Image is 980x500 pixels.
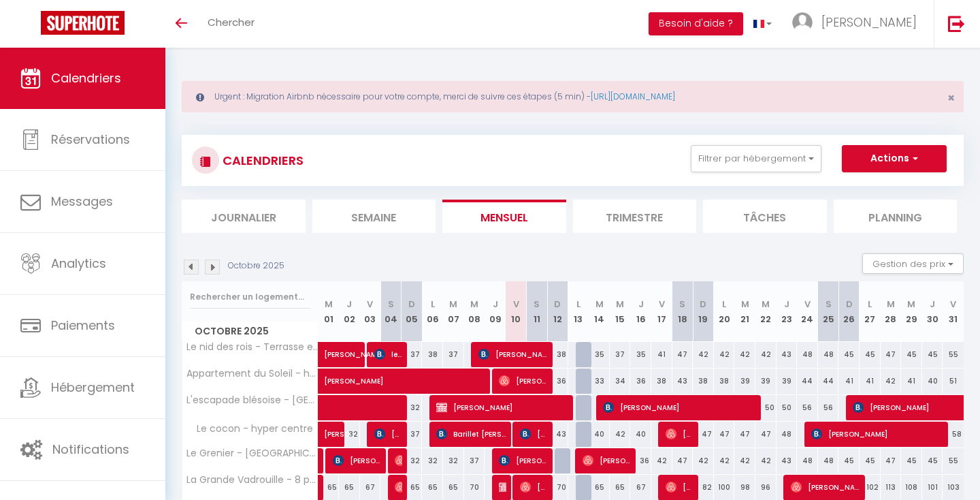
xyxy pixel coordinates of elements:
[630,342,651,367] div: 35
[610,369,631,394] div: 34
[714,281,735,342] th: 20
[693,281,714,342] th: 19
[734,422,755,447] div: 47
[762,298,770,311] abbr: M
[860,475,881,500] div: 102
[630,369,651,394] div: 36
[324,361,574,387] span: [PERSON_NAME]
[862,253,964,274] button: Gestion des prix
[714,448,735,473] div: 42
[834,200,958,233] li: Planning
[791,474,861,500] span: [PERSON_NAME]
[700,298,706,311] abbr: D
[672,342,693,367] div: 47
[208,15,255,29] span: Chercher
[443,281,464,342] th: 07
[630,448,651,473] div: 36
[380,281,402,342] th: 04
[464,281,485,342] th: 08
[228,260,284,272] p: Octobre 2025
[901,369,922,394] div: 41
[755,369,777,394] div: 39
[777,369,798,394] div: 39
[374,421,402,447] span: [PERSON_NAME]
[922,369,943,394] div: 40
[568,281,589,342] th: 13
[804,298,811,311] abbr: V
[672,369,693,394] div: 43
[493,298,498,311] abbr: J
[589,369,610,394] div: 33
[651,342,672,367] div: 41
[838,281,860,342] th: 26
[182,322,318,341] span: Octobre 2025
[318,422,340,448] a: [PERSON_NAME]
[948,15,965,32] img: logout
[402,448,423,473] div: 32
[797,369,818,394] div: 44
[184,448,321,458] span: Le Grenier - [GEOGRAPHIC_DATA]
[777,281,798,342] th: 23
[395,474,402,500] span: [PERSON_NAME]
[714,422,735,447] div: 47
[576,298,581,311] abbr: L
[714,475,735,500] div: 100
[734,369,755,394] div: 39
[818,395,839,420] div: 56
[741,298,749,311] abbr: M
[318,475,340,500] div: 65
[818,369,839,394] div: 44
[659,298,665,311] abbr: V
[443,342,464,367] div: 37
[436,421,506,447] span: Barillet [PERSON_NAME]
[431,298,435,311] abbr: L
[513,298,519,311] abbr: V
[693,369,714,394] div: 38
[449,298,457,311] abbr: M
[182,200,306,233] li: Journalier
[422,475,443,500] div: 65
[184,422,316,437] span: Le cocon - hyper centre
[339,281,360,342] th: 02
[922,475,943,500] div: 101
[190,285,310,309] input: Rechercher un logement...
[51,317,115,334] span: Paiements
[589,475,610,500] div: 65
[547,422,568,447] div: 43
[901,448,922,473] div: 45
[860,369,881,394] div: 41
[443,475,464,500] div: 65
[792,12,813,33] img: ...
[51,193,113,210] span: Messages
[679,298,685,311] abbr: S
[947,92,955,104] button: Close
[534,298,540,311] abbr: S
[651,448,672,473] div: 42
[651,369,672,394] div: 38
[470,298,478,311] abbr: M
[943,369,964,394] div: 51
[374,341,402,367] span: legonin Asticnet
[734,342,755,367] div: 42
[41,11,125,35] img: Super Booking
[324,334,387,360] span: [PERSON_NAME]
[51,255,106,272] span: Analytics
[547,281,568,342] th: 12
[777,448,798,473] div: 43
[442,200,566,233] li: Mensuel
[818,448,839,473] div: 48
[672,281,693,342] th: 18
[408,298,415,311] abbr: D
[610,281,631,342] th: 15
[499,448,548,473] span: [PERSON_NAME]
[51,379,135,396] span: Hébergement
[573,200,697,233] li: Trimestre
[947,89,955,106] span: ×
[325,298,333,311] abbr: M
[901,281,922,342] th: 29
[589,342,610,367] div: 35
[907,298,915,311] abbr: M
[881,342,902,367] div: 47
[422,281,443,342] th: 06
[388,298,394,311] abbr: S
